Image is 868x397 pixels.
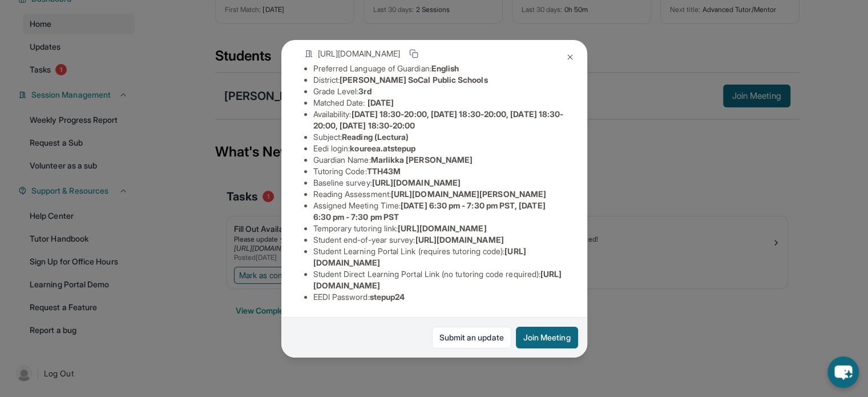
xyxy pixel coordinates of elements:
[340,75,487,85] span: [PERSON_NAME] SoCal Public Schools
[432,327,511,348] a: Submit an update
[313,246,564,268] li: Student Learning Portal Link (requires tutoring code) :
[313,154,564,166] li: Guardian Name :
[372,178,461,187] span: [URL][DOMAIN_NAME]
[313,189,564,200] li: Reading Assessment :
[827,356,859,388] button: chat-button
[398,223,486,233] span: [URL][DOMAIN_NAME]
[313,268,564,291] li: Student Direct Learning Portal Link (no tutoring code required) :
[342,132,409,142] span: Reading (Lectura)
[358,86,371,96] span: 3rd
[313,177,564,189] li: Baseline survey :
[516,327,578,348] button: Join Meeting
[313,63,564,74] li: Preferred Language of Guardian:
[350,143,415,153] span: koureea.atstepup
[313,74,564,86] li: District:
[313,109,564,130] span: [DATE] 18:30-20:00, [DATE] 18:30-20:00, [DATE] 18:30-20:00, [DATE] 18:30-20:00
[313,109,564,131] li: Availability:
[407,47,421,61] button: Copy link
[313,131,564,143] li: Subject :
[368,98,394,107] span: [DATE]
[370,292,405,302] span: stepup24
[313,143,564,154] li: Eedi login :
[313,166,564,177] li: Tutoring Code :
[391,189,546,199] span: [URL][DOMAIN_NAME][PERSON_NAME]
[415,235,503,244] span: [URL][DOMAIN_NAME]
[313,223,564,234] li: Temporary tutoring link :
[371,155,473,165] span: Marlikka [PERSON_NAME]
[313,234,564,246] li: Student end-of-year survey :
[313,291,564,303] li: EEDI Password :
[367,166,401,176] span: TTH43M
[313,200,564,223] li: Assigned Meeting Time :
[313,86,564,97] li: Grade Level:
[313,97,564,109] li: Matched Date:
[313,200,546,222] span: [DATE] 6:30 pm - 7:30 pm PST, [DATE] 6:30 pm - 7:30 pm PST
[431,63,459,73] span: English
[566,53,575,62] img: Close Icon
[318,48,400,59] span: [URL][DOMAIN_NAME]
